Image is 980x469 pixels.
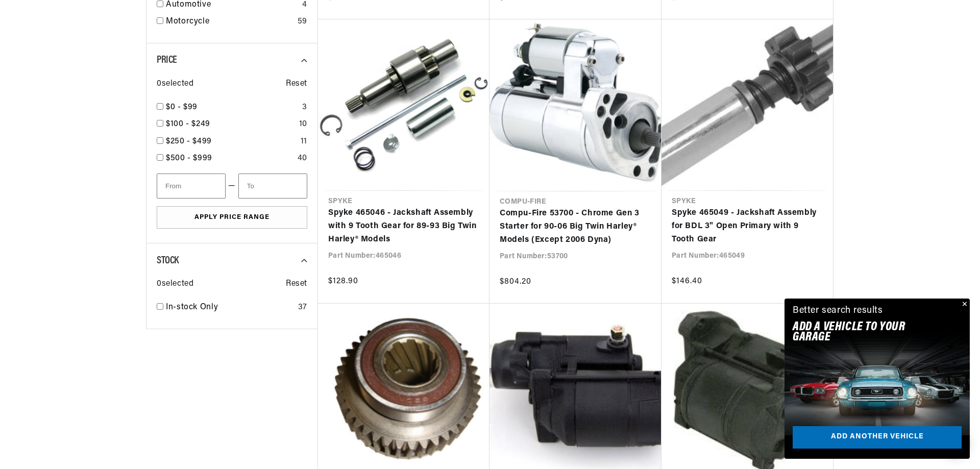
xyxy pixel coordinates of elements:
[298,301,307,314] div: 37
[157,256,179,266] span: Stock
[166,154,212,162] span: $500 - $999
[328,207,479,246] a: Spyke 465046 - Jackshaft Assembly with 9 Tooth Gear for 89-93 Big Twin Harley® Models
[286,278,307,291] span: Reset
[298,15,307,29] div: 59
[157,78,193,91] span: 0 selected
[157,174,226,199] input: From
[672,207,823,246] a: Spyke 465049 - Jackshaft Assembly for BDL 3" Open Primary with 9 Tooth Gear
[958,299,970,311] button: Close
[793,426,962,449] a: Add another vehicle
[166,15,293,29] a: Motorcycle
[157,55,177,65] span: Price
[793,304,883,318] div: Better search results
[793,322,936,343] h2: Add A VEHICLE to your garage
[166,103,198,111] span: $0 - $99
[299,118,307,131] div: 10
[166,301,294,314] a: In-stock Only
[166,120,210,128] span: $100 - $249
[166,137,212,145] span: $250 - $499
[301,135,307,149] div: 11
[298,152,307,165] div: 40
[500,207,651,246] a: Compu-Fire 53700 - Chrome Gen 3 Starter for 90-06 Big Twin Harley® Models (Except 2006 Dyna)
[302,101,307,114] div: 3
[286,78,307,91] span: Reset
[157,278,193,291] span: 0 selected
[157,206,307,229] button: Apply Price Range
[228,180,236,193] span: —
[238,174,307,199] input: To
